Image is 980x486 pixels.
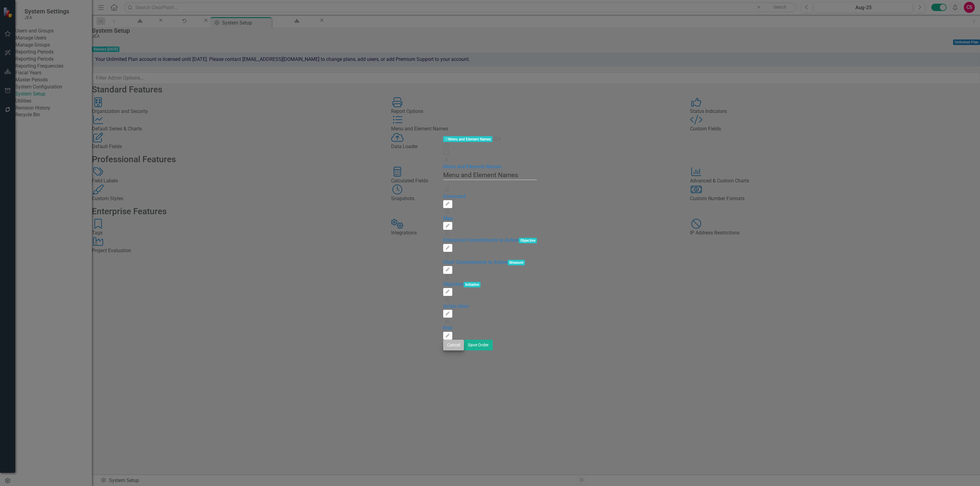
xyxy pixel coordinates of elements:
a: Chief Commitments to Action [443,259,508,265]
span: JEA [492,136,501,142]
a: Menu and Element Names [443,164,501,170]
legend: Menu and Element Names [443,170,537,180]
a: Action Item [443,303,469,309]
a: Objective [443,281,464,287]
span: Objective [519,238,537,243]
a: Map [443,215,453,221]
button: Cancel [443,340,464,350]
span: Measure [508,260,525,265]
a: Risk [443,325,452,331]
span: Menu and Element Names [443,136,492,142]
span: Initiative [464,282,481,287]
button: Save Order [464,340,493,350]
a: Scorecard [443,193,466,199]
a: Enterprise Commitments to Action [443,237,519,243]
